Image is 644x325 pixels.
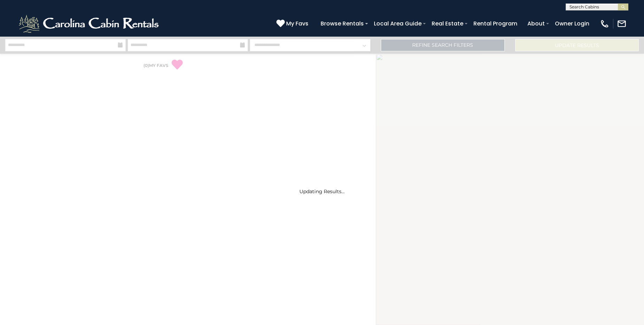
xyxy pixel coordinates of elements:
a: About [524,17,548,30]
a: Local Area Guide [370,17,425,30]
img: White-1-2.png [17,13,162,34]
a: My Favs [276,19,310,28]
a: Real Estate [428,17,467,30]
img: mail-regular-white.png [617,19,627,29]
img: phone-regular-white.png [600,19,610,29]
a: Browse Rentals [317,17,367,30]
span: My Favs [286,19,308,28]
a: Owner Login [551,17,593,30]
a: Rental Program [470,17,521,30]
